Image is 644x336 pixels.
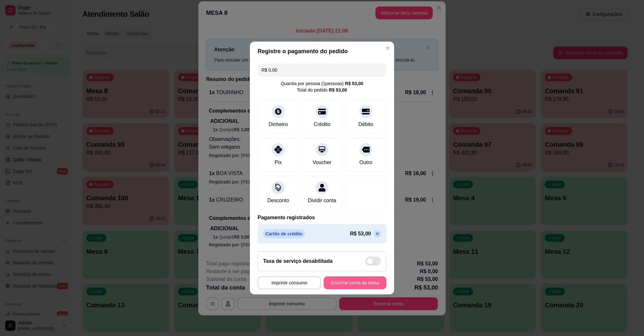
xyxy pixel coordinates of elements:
[263,257,333,265] h2: Taxa de serviço desabilitada
[269,121,288,128] div: Dinheiro
[267,197,289,204] div: Desconto
[313,159,332,166] div: Voucher
[263,229,305,238] p: Cartão de crédito
[345,80,363,87] div: R$ 53,00
[358,121,373,128] div: Débito
[261,64,383,76] input: Ex.: hambúrguer de cordeiro
[258,276,321,289] button: Imprimir consumo
[308,197,336,204] div: Dividir conta
[281,80,363,87] div: Quantia por pessoa ( 1 pessoas)
[258,214,386,222] p: Pagamento registrados
[275,159,282,166] div: Pix
[250,42,394,61] header: Registre o pagamento do pedido
[350,230,371,238] p: R$ 53,00
[359,159,372,166] div: Outro
[383,43,393,53] button: Close
[297,87,347,93] div: Total do pedido
[314,121,330,128] div: Crédito
[329,87,347,93] div: R$ 53,00
[324,276,386,289] button: Encerrar conta da mesa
